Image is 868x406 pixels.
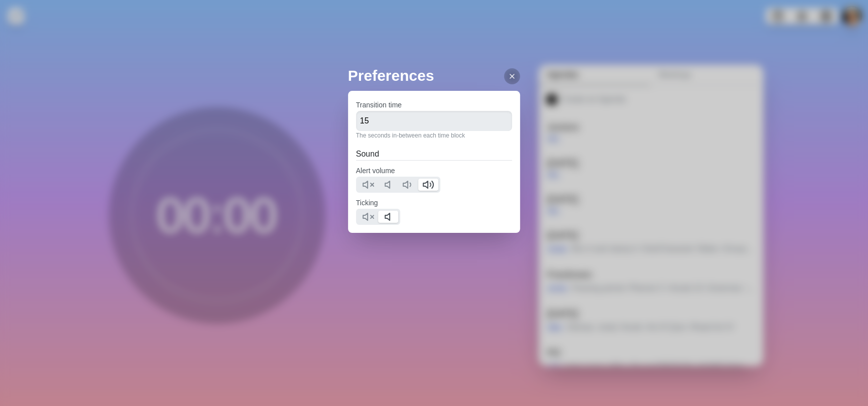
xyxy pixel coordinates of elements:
label: Ticking [356,199,378,207]
h2: Preferences [348,64,520,87]
p: The seconds in-between each time block [356,131,512,140]
h2: Sound [356,148,512,160]
label: Transition time [356,101,402,109]
label: Alert volume [356,167,395,175]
